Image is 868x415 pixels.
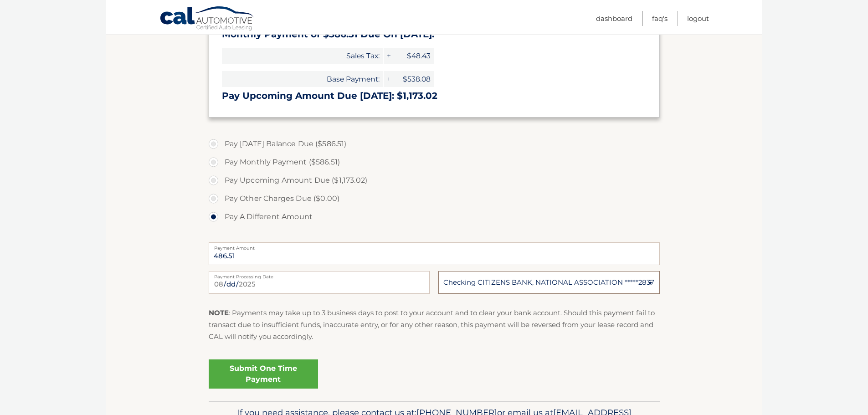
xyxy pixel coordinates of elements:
label: Pay [DATE] Balance Due ($586.51) [209,135,660,153]
span: Base Payment: [222,71,383,87]
label: Pay Upcoming Amount Due ($1,173.02) [209,171,660,190]
p: : Payments may take up to 3 business days to post to your account and to clear your bank account.... [209,307,660,343]
label: Pay Monthly Payment ($586.51) [209,153,660,171]
span: Sales Tax: [222,48,383,64]
a: Logout [687,11,709,26]
input: Payment Date [209,271,430,294]
h3: Pay Upcoming Amount Due [DATE]: $1,173.02 [222,90,647,102]
input: Payment Amount [209,242,660,265]
label: Payment Amount [209,242,660,250]
a: Submit One Time Payment [209,359,318,389]
label: Payment Processing Date [209,271,430,278]
a: FAQ's [652,11,668,26]
span: $538.08 [393,71,434,87]
span: + [384,48,393,64]
label: Pay Other Charges Due ($0.00) [209,190,660,208]
span: + [384,71,393,87]
a: Cal Automotive [159,6,255,32]
span: $48.43 [393,48,434,64]
strong: NOTE [209,308,229,317]
a: Dashboard [596,11,632,26]
label: Pay A Different Amount [209,208,660,226]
